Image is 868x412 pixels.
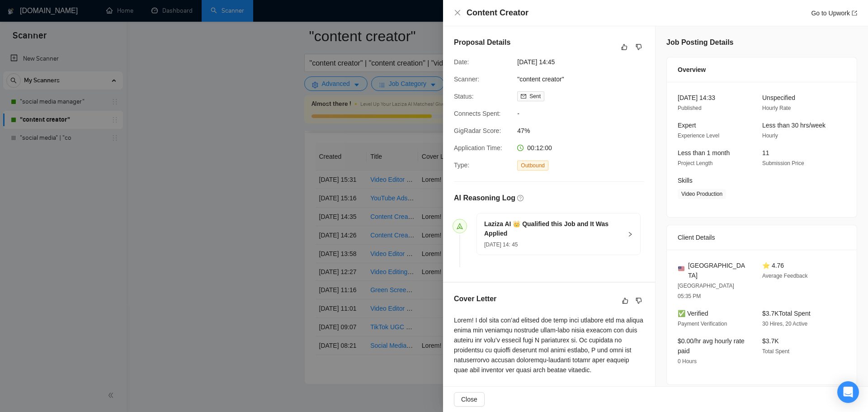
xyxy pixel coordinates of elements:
[762,310,811,317] span: $3.7K Total Spent
[678,225,846,250] div: Client Details
[678,321,727,327] span: Payment Verification
[678,160,712,166] span: Project Length
[454,58,469,66] span: Date:
[454,127,501,134] span: GigRadar Score:
[762,262,784,269] span: ⭐ 4.76
[454,294,496,304] h5: Cover Letter
[620,295,631,306] button: like
[762,273,808,279] span: Average Feedback
[678,177,693,184] span: Skills
[678,358,697,365] span: 0 Hours
[627,232,633,237] span: right
[521,94,526,99] span: mail
[678,133,719,139] span: Experience Level
[517,109,653,118] span: -
[762,133,778,139] span: Hourly
[467,7,528,19] h4: Content Creator
[678,149,730,156] span: Less than 1 month
[762,160,804,166] span: Submission Price
[762,149,769,156] span: 11
[678,283,734,299] span: [GEOGRAPHIC_DATA] 05:35 PM
[762,94,795,101] span: Unspecified
[517,57,653,67] span: [DATE] 14:45
[517,126,653,136] span: 47%
[678,65,706,75] span: Overview
[621,43,627,51] span: like
[484,219,622,238] h5: Laziza AI 👑 Qualified this Job and It Was Applied
[461,394,477,404] span: Close
[636,43,642,51] span: dislike
[454,37,510,48] h5: Proposal Details
[517,195,524,201] span: question-circle
[762,105,791,111] span: Hourly Rate
[852,10,857,16] span: export
[454,9,461,16] span: close
[529,93,541,99] span: Sent
[619,42,630,52] button: like
[811,9,857,17] a: Go to Upworkexport
[517,145,524,151] span: clock-circle
[678,265,684,272] img: 🇺🇸
[666,37,733,48] h5: Job Posting Details
[457,223,463,229] span: send
[678,337,745,355] span: $0.00/hr avg hourly rate paid
[636,297,642,304] span: dislike
[633,295,644,306] button: dislike
[762,337,779,345] span: $3.7K
[454,193,515,204] h5: AI Reasoning Log
[454,9,461,17] button: Close
[837,381,859,403] div: Open Intercom Messenger
[622,297,628,304] span: like
[678,105,702,111] span: Published
[517,74,653,84] span: "content creator"
[678,94,715,101] span: [DATE] 14:33
[678,189,726,199] span: Video Production
[688,260,748,280] span: [GEOGRAPHIC_DATA]
[527,144,552,152] span: 00:12:00
[517,161,548,170] span: Outbound
[454,110,501,117] span: Connects Spent:
[484,242,518,248] span: [DATE] 14: 45
[678,310,708,317] span: ✅ Verified
[454,93,474,100] span: Status:
[762,122,826,129] span: Less than 30 hrs/week
[678,122,696,129] span: Expert
[762,348,789,355] span: Total Spent
[633,42,644,52] button: dislike
[454,144,502,152] span: Application Time:
[454,76,479,83] span: Scanner:
[454,161,469,169] span: Type:
[454,392,485,407] button: Close
[762,321,807,327] span: 30 Hires, 20 Active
